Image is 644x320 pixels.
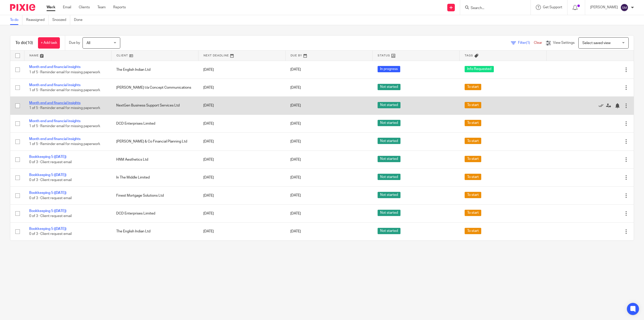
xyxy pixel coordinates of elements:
a: Bookkeeping 5 ([DATE]) [29,209,66,213]
td: [PERSON_NAME] & Co Financial Planning Ltd [111,133,198,151]
input: Search [470,6,515,11]
span: Not started [378,228,400,234]
span: Get Support [543,6,562,9]
img: svg%3E [620,4,628,12]
a: Mark as done [598,103,606,108]
td: The English Indian Ltd [111,61,198,79]
span: To start [465,120,481,126]
td: [DATE] [198,151,285,168]
td: [DATE] [198,79,285,96]
span: Not started [378,138,400,144]
span: (1) [526,41,530,45]
span: 0 of 3 · Client request email [29,214,72,218]
td: [DATE] [198,169,285,187]
td: DCD Enterprises Limited [111,115,198,132]
a: Snoozed [52,15,70,25]
span: Tags [465,54,473,57]
a: Reassigned [26,15,49,25]
span: In progress [378,66,400,72]
span: [DATE] [290,212,301,215]
span: To start [465,138,481,144]
span: [DATE] [290,176,301,179]
td: [PERSON_NAME] t/a Concept Communications [111,79,198,96]
td: [DATE] [198,204,285,222]
span: Not started [378,192,400,198]
span: (10) [26,41,33,45]
a: Month end and financial insights [29,83,80,87]
span: 0 of 3 · Client request email [29,196,72,200]
span: To start [465,84,481,90]
span: To start [465,228,481,234]
span: Not started [378,84,400,90]
span: [DATE] [290,68,301,72]
span: 1 of 5 · Reminder email for missing paperwork [29,70,100,74]
span: View Settings [553,41,575,45]
span: 1 of 5 · Reminder email for missing paperwork [29,143,100,146]
td: [DATE] [198,133,285,151]
a: Reports [113,5,126,10]
span: To start [465,210,481,216]
a: Bookkeeping 5 ([DATE]) [29,173,66,177]
td: [DATE] [198,115,285,132]
span: Not started [378,156,400,162]
span: Info Requested [465,66,494,72]
td: Finest Mortgage Solutions Ltd [111,187,198,204]
a: Month end and financial insights [29,65,80,69]
td: [DATE] [198,97,285,115]
span: All [87,41,90,45]
td: HNM Aesthetics Ltd [111,151,198,168]
h1: To do [15,40,33,46]
a: Clients [79,5,90,10]
a: To do [10,15,22,25]
a: Done [74,15,86,25]
span: 1 of 5 · Reminder email for missing paperwork [29,106,100,110]
a: Bookkeeping 5 ([DATE]) [29,155,66,159]
span: Not started [378,210,400,216]
span: [DATE] [290,86,301,89]
td: [DATE] [198,61,285,79]
span: [DATE] [290,122,301,125]
a: Month end and financial insights [29,119,80,123]
span: 1 of 5 · Reminder email for missing paperwork [29,88,100,92]
span: 0 of 3 · Client request email [29,232,72,236]
span: [DATE] [290,194,301,197]
a: Clear [534,41,542,45]
td: NextGen Business Support Services Ltd [111,97,198,115]
span: 0 of 3 · Client request email [29,160,72,164]
span: To start [465,102,481,108]
a: + Add task [38,37,60,49]
a: Work [47,5,55,10]
span: Select saved view [582,41,611,45]
span: 0 of 3 · Client request email [29,178,72,182]
a: Month end and financial insights [29,137,80,141]
a: Email [63,5,71,10]
a: Month end and financial insights [29,101,80,105]
td: The English Indian Ltd [111,223,198,240]
td: DCD Enterprises Limited [111,204,198,222]
span: To start [465,174,481,180]
a: Bookkeeping 5 ([DATE]) [29,191,66,195]
span: 1 of 5 · Reminder email for missing paperwork [29,124,100,128]
span: To start [465,192,481,198]
span: Not started [378,102,400,108]
p: [PERSON_NAME] [590,5,618,10]
span: To start [465,156,481,162]
span: Filter [518,41,534,45]
a: Team [97,5,106,10]
img: Pixie [10,4,35,11]
td: [DATE] [198,223,285,240]
td: In The Middle Limited [111,169,198,187]
span: [DATE] [290,158,301,161]
span: Not started [378,174,400,180]
p: Due by [69,40,80,45]
span: Not started [378,120,400,126]
a: Bookkeeping 5 ([DATE]) [29,227,66,231]
span: [DATE] [290,140,301,143]
td: [DATE] [198,187,285,204]
span: [DATE] [290,230,301,233]
span: [DATE] [290,104,301,107]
